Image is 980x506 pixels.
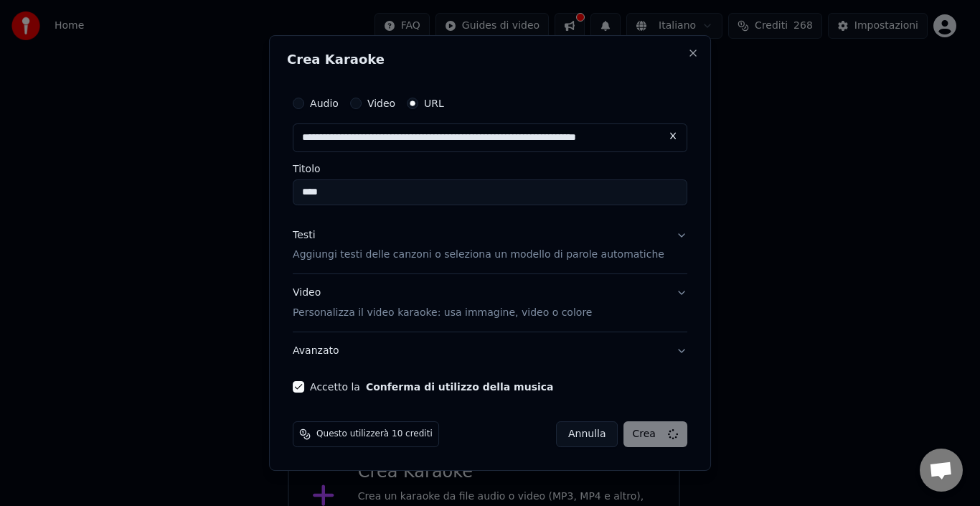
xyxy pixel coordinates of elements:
[287,53,693,66] h2: Crea Karaoke
[293,286,592,321] div: Video
[293,217,687,274] button: TestiAggiungi testi delle canzoni o seleziona un modello di parole automatiche
[424,98,444,108] label: URL
[310,98,339,108] label: Audio
[367,98,395,108] label: Video
[366,382,554,392] button: Accetto la
[293,248,664,263] p: Aggiungi testi delle canzoni o seleziona un modello di parole automatiche
[556,421,618,447] button: Annulla
[310,382,553,392] label: Accetto la
[316,428,433,440] span: Questo utilizzerà 10 crediti
[293,332,687,370] button: Avanzato
[293,306,592,320] p: Personalizza il video karaoke: usa immagine, video o colore
[293,275,687,332] button: VideoPersonalizza il video karaoke: usa immagine, video o colore
[293,164,687,174] label: Titolo
[293,228,315,243] div: Testi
